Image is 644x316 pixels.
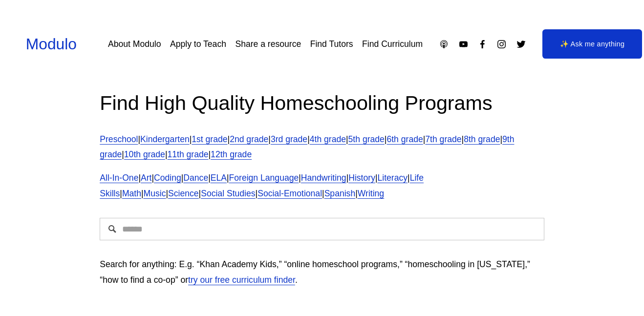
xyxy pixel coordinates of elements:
a: 5th grade [348,134,385,144]
a: 1st grade [192,134,227,144]
a: Share a resource [235,36,301,53]
a: Music [144,189,166,198]
a: 6th grade [386,134,423,144]
a: ✨ Ask me anything [542,29,643,59]
a: Preschool [100,134,138,144]
a: Coding [154,173,181,183]
a: 8th grade [464,134,500,144]
a: Instagram [496,39,507,49]
a: 4th grade [310,134,346,144]
p: Search for anything: E.g. “Khan Academy Kids,” “online homeschool programs,” “homeschooling in [U... [100,257,544,288]
a: try our free curriculum finder [188,275,295,285]
a: ELA [211,173,227,183]
a: Social-Emotional [258,189,322,198]
h2: Find High Quality Homeschooling Programs [100,90,544,116]
a: Kindergarten [140,134,190,144]
a: Writing [358,189,384,198]
p: | | | | | | | | | | | | | [100,132,544,163]
a: Apple Podcasts [439,39,449,49]
a: Foreign Language [229,173,299,183]
a: 11th grade [167,149,208,159]
a: Art [141,173,151,183]
a: Find Curriculum [362,36,423,53]
a: YouTube [458,39,469,49]
a: Twitter [516,39,526,49]
a: 2nd grade [230,134,268,144]
a: History [348,173,375,183]
a: Apply to Teach [170,36,226,53]
a: 12th grade [211,149,252,159]
a: Handwriting [301,173,346,183]
a: 7th grade [425,134,461,144]
a: Science [168,189,199,198]
a: Life Skills [100,173,424,198]
a: All-In-One [100,173,138,183]
input: Search [100,218,544,240]
a: 3rd grade [271,134,307,144]
a: 10th grade [124,149,165,159]
a: Social Studies [201,189,255,198]
a: Literacy [378,173,408,183]
a: Math [122,189,141,198]
a: Dance [183,173,208,183]
a: Facebook [477,39,488,49]
a: Spanish [324,189,356,198]
a: Modulo [26,35,77,53]
p: | | | | | | | | | | | | | | | | [100,170,544,201]
a: About Modulo [108,36,161,53]
a: Find Tutors [310,36,353,53]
